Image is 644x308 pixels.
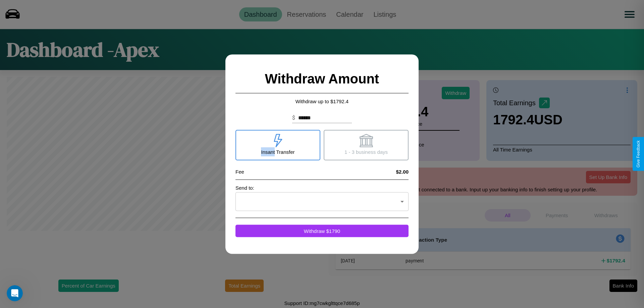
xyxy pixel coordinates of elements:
[235,97,409,106] p: Withdraw up to $ 1792.4
[235,64,409,93] h2: Withdraw Amount
[7,285,23,301] iframe: Intercom live chat
[235,167,244,176] p: Fee
[636,140,641,168] div: Give Feedback
[235,225,409,237] button: Withdraw $1790
[344,147,388,156] p: 1 - 3 business days
[396,169,409,174] h4: $2.00
[261,147,294,156] p: Insant Transfer
[292,114,295,122] p: $
[235,183,409,192] p: Send to:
